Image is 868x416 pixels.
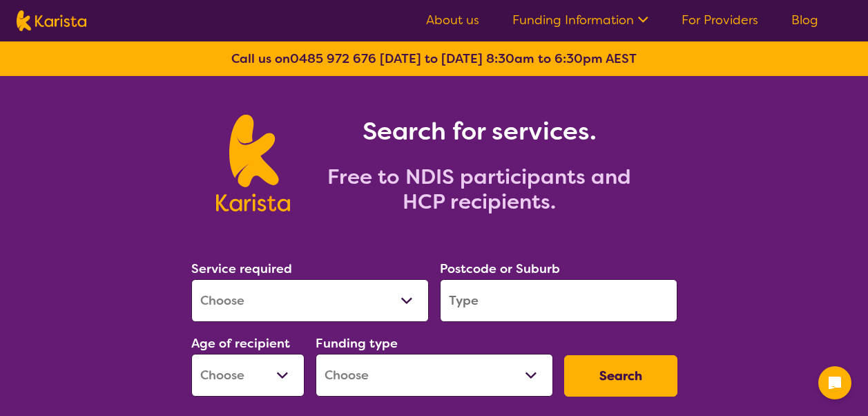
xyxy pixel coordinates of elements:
[791,12,818,28] a: Blog
[440,279,677,322] input: Type
[290,50,376,67] a: 0485 972 676
[191,261,292,277] label: Service required
[307,115,652,148] h1: Search for services.
[191,335,290,352] label: Age of recipient
[216,115,290,211] img: Karista logo
[512,12,648,28] a: Funding Information
[307,164,652,214] h2: Free to NDIS participants and HCP recipients.
[682,12,758,28] a: For Providers
[17,10,86,31] img: Karista logo
[440,261,560,277] label: Postcode or Suburb
[231,50,637,67] b: Call us on [DATE] to [DATE] 8:30am to 6:30pm AEST
[564,355,677,397] button: Search
[316,335,398,352] label: Funding type
[426,12,479,28] a: About us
